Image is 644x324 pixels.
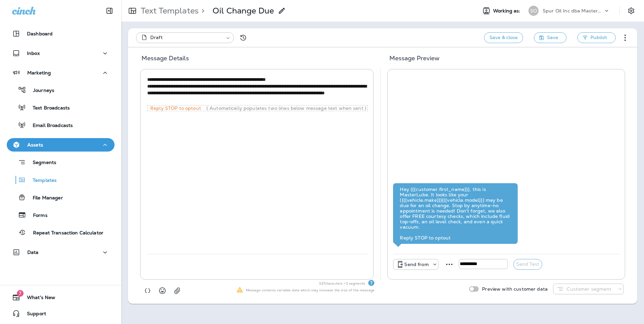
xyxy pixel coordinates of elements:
[484,32,523,43] button: Save & close
[26,88,54,94] p: Journeys
[7,173,115,187] button: Templates
[27,142,43,148] p: Assets
[7,208,115,222] button: Forms
[7,83,115,97] button: Journeys
[7,66,115,79] button: Marketing
[26,213,47,219] p: Forms
[479,286,548,292] p: Preview with customer data
[26,230,103,236] p: Repeat Transaction Calculator
[7,291,115,304] button: 7What's New
[27,250,39,255] p: Data
[404,262,428,267] p: Send from
[133,53,381,69] h5: Message Details
[27,70,51,75] p: Marketing
[493,8,522,14] span: Working as:
[26,123,73,129] p: Email Broadcasts
[20,311,46,319] span: Support
[7,138,115,152] button: Assets
[243,288,375,293] p: Message contains variable data which may increase the size of the message
[26,105,70,111] p: Text Broadcasts
[213,6,274,16] p: Oil Change Due
[534,32,567,43] button: Save
[381,53,632,69] h5: Message Preview
[26,177,57,184] p: Templates
[7,155,115,169] button: Segments
[27,51,40,56] p: Inbox
[625,5,637,17] button: Settings
[543,8,603,13] p: Spur Oil Inc dba MasterLube
[7,307,115,320] button: Support
[206,105,366,111] p: ( Automatically populates two lines below message text when sent )
[368,280,375,286] div: Text Segments Text messages are billed per segment. A single segment is typically 160 characters,...
[528,6,539,16] div: SO
[7,190,115,204] button: File Manager
[7,246,115,259] button: Data
[7,225,115,239] button: Repeat Transaction Calculator
[7,27,115,40] button: Dashboard
[148,105,206,111] p: Reply STOP to optout
[26,195,63,201] p: File Manager
[150,34,163,41] span: Draft
[7,118,115,132] button: Email Broadcasts
[27,31,53,36] p: Dashboard
[567,286,611,292] p: Customer segment
[20,295,55,303] span: What's New
[100,4,119,18] button: Collapse Sidebar
[26,160,56,166] p: Segments
[577,32,616,43] button: Publish
[138,6,199,16] p: Text Templates
[17,290,24,297] span: 7
[590,33,607,42] span: Publish
[236,31,250,44] button: View Changelog
[547,33,558,42] span: Save
[199,6,204,16] p: >
[7,100,115,115] button: Text Broadcasts
[7,46,115,60] button: Inbox
[400,187,511,240] div: Hey {{{customer.first_name}}}, this is MasterLube. It looks like your ({{{vehicle.make}}}{{{vehic...
[319,281,368,286] p: 327 characters = 3 segments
